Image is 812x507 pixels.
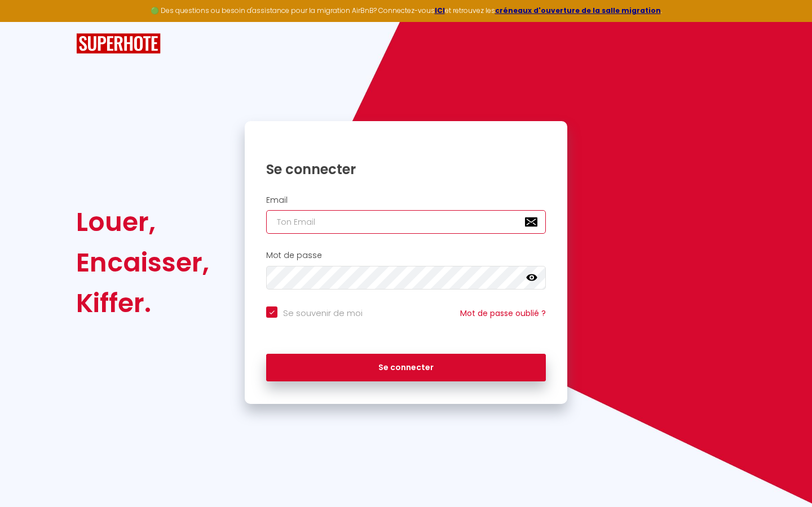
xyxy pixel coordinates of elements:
[9,5,43,38] button: Ouvrir le widget de chat LiveChat
[266,354,546,382] button: Se connecter
[495,6,661,15] a: créneaux d'ouverture de la salle migration
[266,210,546,234] input: Ton Email
[266,195,546,205] h2: Email
[76,242,209,283] div: Encaisser,
[76,283,209,323] div: Kiffer.
[76,202,209,242] div: Louer,
[460,308,546,319] a: Mot de passe oublié ?
[266,161,546,178] h1: Se connecter
[76,33,161,54] img: SuperHote logo
[266,251,546,260] h2: Mot de passe
[435,6,445,15] a: ICI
